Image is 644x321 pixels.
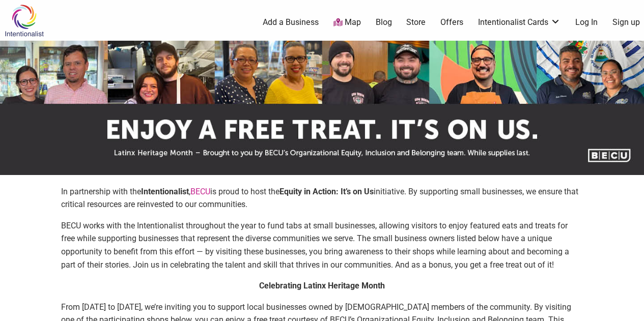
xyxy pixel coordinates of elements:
a: Map [333,17,361,28]
a: Blog [376,17,392,28]
a: Store [406,17,426,28]
strong: Intentionalist [141,187,189,196]
a: Add a Business [263,17,319,28]
a: Sign up [612,17,640,28]
a: Log In [575,17,598,28]
a: Offers [440,17,463,28]
a: BECU [190,187,210,196]
strong: Celebrating Latinx Heritage Month [259,281,385,290]
strong: Equity in Action: It’s on Us [279,187,374,196]
a: Intentionalist Cards [478,17,561,28]
p: BECU works with the Intentionalist throughout the year to fund tabs at small businesses, allowing... [61,219,583,271]
p: In partnership with the , is proud to host the initiative. By supporting small businesses, we ens... [61,185,583,211]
